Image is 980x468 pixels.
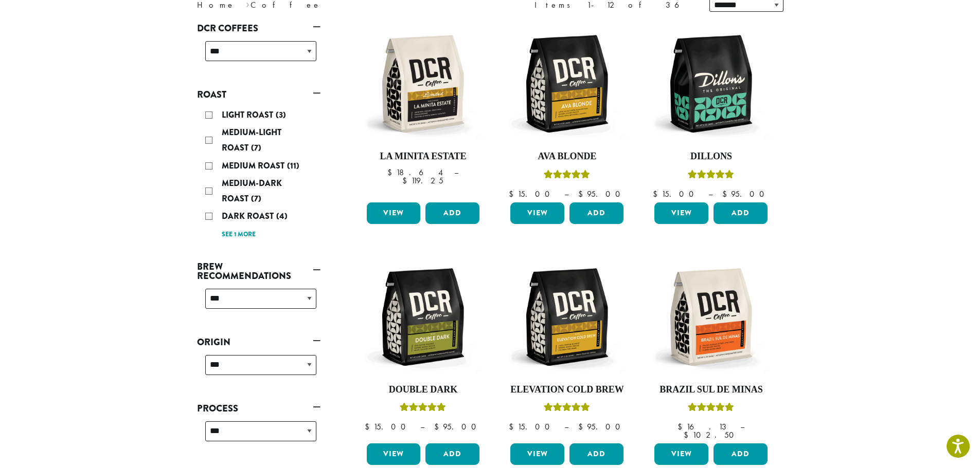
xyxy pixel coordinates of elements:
span: $ [509,421,518,432]
h4: Dillons [652,151,770,162]
bdi: 15.00 [365,421,411,432]
span: $ [684,429,692,440]
div: Rated 5.00 out of 5 [688,401,734,417]
h4: Double Dark [364,384,483,396]
span: $ [434,421,443,432]
span: $ [678,421,686,432]
span: (7) [251,142,261,154]
a: Elevation Cold BrewRated 5.00 out of 5 [508,258,626,440]
div: Rated 5.00 out of 5 [544,169,590,184]
img: DCR-12oz-Elevation-Cold-Brew-Stock-scaled.png [508,258,626,376]
bdi: 15.00 [509,421,555,432]
span: (3) [276,109,286,121]
span: – [420,421,424,432]
span: – [564,421,568,432]
span: Dark Roast [222,210,276,222]
span: Medium-Dark Roast [222,177,282,204]
span: – [564,189,568,199]
a: View [367,443,421,465]
button: Add [714,443,768,465]
bdi: 18.64 [387,167,444,178]
a: View [510,202,564,224]
bdi: 119.25 [402,175,443,186]
span: (7) [251,193,261,204]
div: Origin [197,351,320,387]
span: $ [365,421,373,432]
bdi: 15.00 [509,189,555,199]
span: $ [722,189,731,199]
a: View [367,202,421,224]
a: La Minita Estate [364,25,483,198]
a: DillonsRated 5.00 out of 5 [652,25,770,198]
a: View [510,443,564,465]
a: View [654,443,708,465]
span: $ [387,167,396,178]
span: $ [509,189,518,199]
a: Brew Recommendations [197,258,320,285]
a: See 1 more [222,230,256,240]
div: Rated 4.50 out of 5 [400,401,446,417]
img: DCR-12oz-Dillons-Stock-scaled.png [652,25,770,143]
bdi: 102.50 [684,429,739,440]
span: (11) [287,160,299,172]
a: Process [197,400,320,417]
span: Medium Roast [222,160,287,172]
a: Double DarkRated 4.50 out of 5 [364,258,483,440]
h4: La Minita Estate [364,151,483,162]
bdi: 95.00 [578,421,625,432]
div: Roast [197,103,320,246]
a: View [654,202,708,224]
div: Rated 5.00 out of 5 [544,401,590,417]
span: $ [578,421,587,432]
img: DCR-12oz-Brazil-Sul-De-Minas-Stock-scaled.png [652,258,770,376]
span: $ [402,175,411,186]
button: Add [714,202,768,224]
span: – [454,167,458,178]
a: Brazil Sul De MinasRated 5.00 out of 5 [652,258,770,440]
span: $ [653,189,662,199]
span: – [708,189,712,199]
a: Origin [197,333,320,351]
div: Process [197,417,320,454]
h4: Brazil Sul De Minas [652,384,770,396]
img: DCR-12oz-Ava-Blonde-Stock-scaled.png [508,25,626,143]
h4: Ava Blonde [508,151,626,162]
span: (4) [276,210,288,222]
a: Ava BlondeRated 5.00 out of 5 [508,25,626,198]
button: Add [569,202,623,224]
span: $ [578,189,587,199]
bdi: 15.00 [653,189,699,199]
button: Add [425,202,479,224]
bdi: 95.00 [578,189,625,199]
bdi: 16.13 [678,421,730,432]
img: DCR-12oz-Double-Dark-Stock-scaled.png [364,258,482,376]
img: DCR-12oz-La-Minita-Estate-Stock-scaled.png [364,25,482,143]
span: – [740,421,744,432]
div: Rated 5.00 out of 5 [688,169,734,184]
bdi: 95.00 [434,421,481,432]
a: DCR Coffees [197,20,320,37]
div: DCR Coffees [197,37,320,73]
button: Add [569,443,623,465]
span: Light Roast [222,109,276,121]
button: Add [425,443,479,465]
span: Medium-Light Roast [222,126,281,154]
bdi: 95.00 [722,189,769,199]
div: Brew Recommendations [197,285,320,321]
a: Roast [197,86,320,103]
h4: Elevation Cold Brew [508,384,626,396]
